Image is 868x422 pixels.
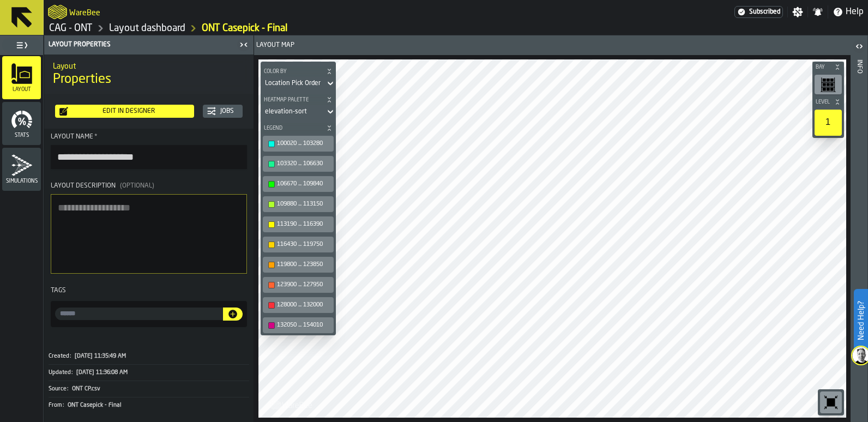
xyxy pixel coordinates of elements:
[202,22,287,34] a: link-to-/wh/i/81126f66-c9dd-4fd0-bd4b-ffd618919ba4/layouts/c2d4fdfa-e8cb-4b87-8059-7298ccc3c0bf
[813,99,832,105] span: Level
[120,183,154,189] span: (Optional)
[265,108,321,116] div: DropdownMenuValue-elevation-sort
[2,56,41,100] li: menu Layout
[855,290,867,351] label: Need Help?
[2,102,41,146] li: menu Stats
[48,22,456,35] nav: Breadcrumb
[71,369,73,376] span: :
[852,38,867,57] label: button-toggle-Open
[277,281,330,288] div: 123900 ... 127950
[216,107,238,115] div: Jobs
[734,6,783,18] div: Menu Subscription
[49,369,75,376] div: Updated
[812,107,844,138] div: button-toolbar-undefined
[2,148,41,191] li: menu Simulations
[261,214,336,234] div: button-toolbar-undefined
[49,397,249,413] button: From:ONT Casepick - Final
[69,7,100,17] h2: Sub Title
[261,77,336,90] div: DropdownMenuValue-sortOrder
[277,160,330,167] div: 103320 ... 106630
[277,302,330,309] div: 128000 ... 132000
[2,178,41,184] span: Simulations
[788,7,807,17] label: button-toggle-Settings
[49,22,93,34] a: link-to-/wh/i/81126f66-c9dd-4fd0-bd4b-ffd618919ba4
[261,394,322,415] a: logo-header
[49,381,249,397] button: Source:ONT CP.csv
[261,174,336,194] div: button-toolbar-undefined
[55,308,223,320] input: input-value- input-value-
[749,8,780,16] span: Subscribed
[236,38,251,51] label: button-toggle-Close me
[261,154,336,174] div: button-toolbar-undefined
[855,57,863,419] div: Info
[812,97,844,107] button: button-
[68,107,190,115] div: Edit in Designer
[49,402,67,409] div: From
[846,5,864,19] span: Help
[261,94,336,105] button: button-
[70,353,71,360] span: :
[51,145,247,169] input: button-toolbar-Layout Name
[734,6,783,18] a: link-to-/wh/i/81126f66-c9dd-4fd0-bd4b-ffd618919ba4/settings/billing
[109,22,185,34] a: link-to-/wh/i/81126f66-c9dd-4fd0-bd4b-ffd618919ba4/designer
[53,60,245,71] h2: Sub Title
[262,97,324,103] span: Heatmap Palette
[223,308,243,321] button: button-
[277,241,330,248] div: 116430 ... 119750
[851,35,867,422] header: Info
[277,180,330,188] div: 106670 ... 109840
[49,381,249,397] div: KeyValueItem-Source
[277,261,330,268] div: 119800 ... 123850
[51,287,66,294] span: Tags
[53,71,111,88] span: Properties
[68,402,122,409] span: ONT Casepick - Final
[261,123,336,134] button: button-
[48,2,67,22] a: logo-header
[49,353,74,360] div: Created
[55,105,194,118] button: button-Edit in Designer
[262,125,324,131] span: Legend
[2,38,41,53] label: button-toggle-Toggle Full Menu
[51,194,247,274] textarea: Layout Description(Optional)
[261,234,336,255] div: button-toolbar-undefined
[49,364,249,381] div: KeyValueItem-Updated
[51,183,116,189] span: Layout Description
[49,397,249,413] div: KeyValueItem-From
[277,221,330,228] div: 113190 ... 116390
[261,194,336,214] div: button-toolbar-undefined
[44,35,254,55] header: Layout Properties
[51,133,247,169] label: button-toolbar-Layout Name
[261,255,336,275] div: button-toolbar-undefined
[72,385,100,393] span: ONT CP.csv
[822,394,840,411] svg: Reset zoom and position
[49,365,249,381] button: Updated:[DATE] 11:36:08 AM
[828,5,868,19] label: button-toggle-Help
[261,295,336,315] div: button-toolbar-undefined
[55,308,223,320] label: input-value-
[49,385,71,393] div: Source
[262,69,324,75] span: Color by
[812,62,844,73] button: button-
[63,402,64,409] span: :
[261,105,336,118] div: DropdownMenuValue-elevation-sort
[203,105,243,118] button: button-Jobs
[2,87,41,93] span: Layout
[51,133,247,141] div: Layout Name
[76,369,128,376] span: [DATE] 11:36:08 AM
[44,55,254,94] div: title-Properties
[261,134,336,154] div: button-toolbar-undefined
[2,132,41,138] span: Stats
[277,140,330,147] div: 100020 ... 103280
[808,7,828,17] label: button-toggle-Notifications
[94,133,98,141] span: Required
[46,41,236,49] div: Layout Properties
[261,275,336,295] div: button-toolbar-undefined
[49,348,249,364] button: Created:[DATE] 11:35:49 AM
[261,66,336,77] button: button-
[75,353,126,360] span: [DATE] 11:35:49 AM
[277,201,330,208] div: 109880 ... 113150
[813,64,832,70] span: Bay
[265,80,321,87] div: DropdownMenuValue-sortOrder
[67,385,68,393] span: :
[277,322,330,329] div: 132050 ... 154010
